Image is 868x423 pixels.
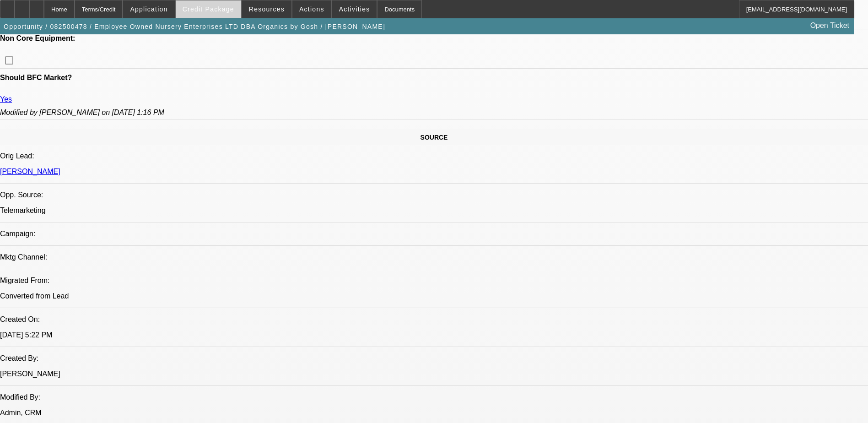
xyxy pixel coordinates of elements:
[332,0,377,18] button: Activities
[4,23,385,30] span: Opportunity / 082500478 / Employee Owned Nursery Enterprises LTD DBA Organics by Gosh / [PERSON_N...
[421,134,448,141] span: SOURCE
[292,0,331,18] button: Actions
[807,18,853,33] a: Open Ticket
[130,5,167,13] span: Application
[299,5,324,13] span: Actions
[339,5,370,13] span: Activities
[183,5,234,13] span: Credit Package
[242,0,291,18] button: Resources
[249,5,285,13] span: Resources
[123,0,174,18] button: Application
[176,0,241,18] button: Credit Package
